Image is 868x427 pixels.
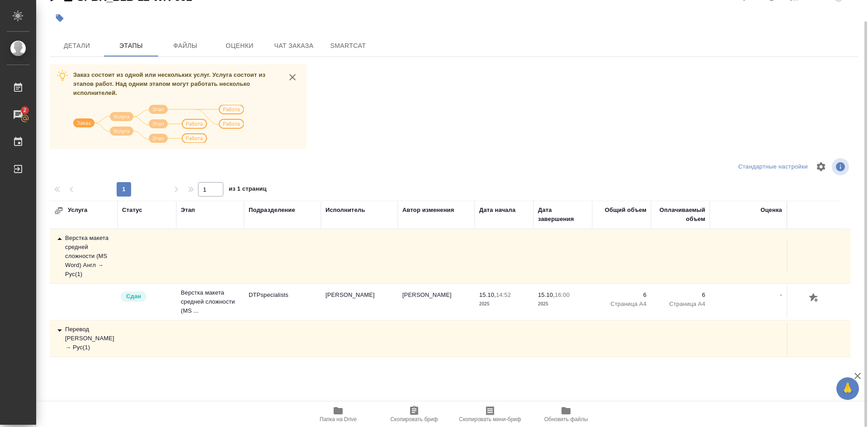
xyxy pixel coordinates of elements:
span: Заказ состоит из одной или нескольких услуг. Услуга состоит из этапов работ. Над одним этапом мог... [73,71,265,96]
span: Скопировать мини-бриф [459,416,521,422]
td: [PERSON_NAME] [398,286,475,318]
p: 2025 [479,300,529,309]
span: Скопировать бриф [390,416,438,422]
td: DTPspecialists [244,286,321,318]
span: Чат заказа [272,40,316,52]
button: Обновить файлы [528,402,604,427]
div: Дата завершения [538,206,588,224]
p: 14:52 [496,291,511,298]
span: SmartCat [326,40,370,52]
button: Папка на Drive [300,402,376,427]
div: Верстка макета средней сложности (MS Word) Англ → Рус ( 1 ) [54,234,113,279]
span: 🙏 [840,379,855,398]
p: Страница А4 [597,300,646,309]
p: 15.10, [479,291,496,298]
a: 2 [2,103,34,126]
p: Сдан [126,292,141,301]
button: Скопировать мини-бриф [452,402,528,427]
button: Развернуть [54,206,63,215]
div: split button [736,160,810,174]
span: Файлы [164,40,207,52]
div: Исполнитель [325,206,365,215]
p: 6 [597,291,646,300]
span: 2 [18,106,32,115]
button: 🙏 [836,377,859,400]
div: Дата начала [479,206,515,215]
a: - [780,291,782,298]
button: Добавить тэг [50,8,70,28]
span: из 1 страниц [229,183,267,197]
span: Обновить файлы [544,416,588,422]
div: Услуга [54,206,145,215]
button: Добавить оценку [807,291,822,306]
p: 16:00 [555,291,570,298]
div: Подразделение [249,206,295,215]
div: Оценка [760,206,782,215]
div: Перевод [PERSON_NAME] → Рус ( 1 ) [54,325,113,352]
span: Детали [55,40,99,52]
button: Скопировать бриф [376,402,452,427]
span: Папка на Drive [320,416,357,422]
span: Посмотреть информацию [832,158,851,175]
p: 2025 [538,300,588,309]
td: [PERSON_NAME] [321,286,398,318]
p: 6 [656,291,705,300]
span: Настроить таблицу [810,156,832,178]
p: 15.10, [538,291,555,298]
div: Оплачиваемый объем [656,206,705,224]
div: Автор изменения [402,206,454,215]
div: Статус [122,206,142,215]
p: Страница А4 [656,300,705,309]
div: Общий объем [605,206,646,215]
p: Верстка макета средней сложности (MS ... [181,288,240,315]
span: Оценки [218,40,261,52]
button: close [286,70,299,84]
span: Этапы [109,40,153,52]
div: Этап [181,206,195,215]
